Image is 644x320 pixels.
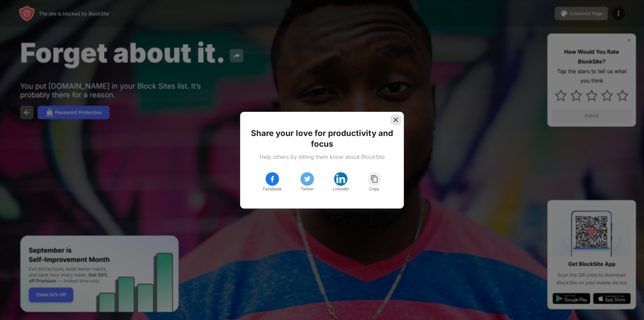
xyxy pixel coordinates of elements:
[369,186,379,192] div: Copy
[335,174,346,184] img: linkedin.svg
[263,186,282,192] div: Facebook
[301,186,314,192] div: Twitter
[370,175,379,183] img: copy.svg
[333,186,349,192] div: Linkedin
[268,175,276,183] img: facebook.svg
[248,128,396,149] div: Share your love for productivity and focus
[260,153,385,160] div: Help others by letting them know about BlockSite
[303,175,311,183] img: twitter.svg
